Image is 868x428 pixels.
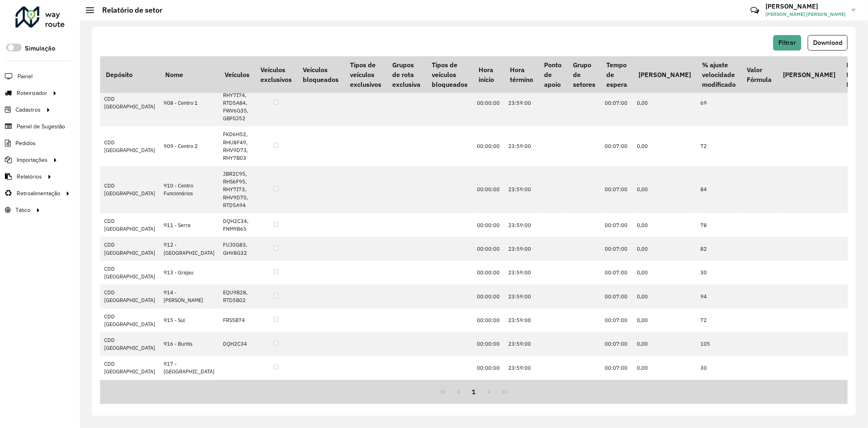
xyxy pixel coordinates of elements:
td: 908 - Centro 1 [160,79,219,126]
td: 911 - Serra [160,213,219,237]
td: 69 [696,79,741,126]
td: 00:00:00 [473,126,504,166]
th: Hora início [473,56,504,93]
td: 910 - Centro Funcionários [160,166,219,213]
td: 915 - Sul [160,309,219,332]
h2: Relatório de setor [94,6,162,15]
td: 912 - [GEOGRAPHIC_DATA] [160,237,219,260]
td: 23:59:00 [504,166,538,213]
td: 00:07:00 [601,309,633,332]
td: 84 [696,166,741,213]
th: Tipos de veículos exclusivos [344,56,387,93]
td: 00:00:00 [473,237,504,260]
td: CDD [GEOGRAPHIC_DATA] [100,213,160,237]
label: Simulação [25,44,55,53]
td: 917 - [GEOGRAPHIC_DATA] [160,356,219,379]
td: 0,00 [633,332,696,356]
span: Relatórios [17,172,42,181]
td: 23:59:00 [504,285,538,308]
span: Tático [15,206,31,214]
td: 00:07:00 [601,166,633,213]
th: [PERSON_NAME] [777,56,841,93]
td: 0,00 [633,126,696,166]
td: 105 [696,332,741,356]
td: CDD [GEOGRAPHIC_DATA] [100,285,160,308]
th: Grupos de rota exclusiva [387,56,426,93]
td: 0,00 [633,166,696,213]
td: 0,00 [633,213,696,237]
span: Pedidos [15,139,36,148]
td: CDD [GEOGRAPHIC_DATA] [100,309,160,332]
th: Veículos [219,56,255,93]
td: CDD [GEOGRAPHIC_DATA] [100,356,160,379]
td: 00:07:00 [601,356,633,379]
td: 916 - Buritis [160,332,219,356]
td: 23:59:00 [504,261,538,285]
td: 23:59:00 [504,309,538,332]
td: 82 [696,237,741,260]
span: [PERSON_NAME] [PERSON_NAME] [765,11,846,18]
button: Filtrar [773,35,801,51]
th: Ponto de apoio [539,56,567,93]
td: 94 [696,285,741,308]
td: 72 [696,126,741,166]
td: CDD [GEOGRAPHIC_DATA] [100,261,160,285]
th: % ajuste velocidade modificado [696,56,741,93]
td: 00:00:00 [473,285,504,308]
td: RFZ5E24, RHY7I74, RTD5A84, FWV6G35, GBF0J52 [219,79,255,126]
td: 00:07:00 [601,261,633,285]
td: 78 [696,213,741,237]
th: Hora término [504,56,538,93]
a: Contato Rápido [746,2,763,19]
th: Nome [160,56,219,93]
td: 30 [696,356,741,379]
td: 00:00:00 [473,79,504,126]
td: 0,00 [633,285,696,308]
td: 30 [696,261,741,285]
td: 0,00 [633,309,696,332]
th: Grupo de setores [567,56,601,93]
span: Roteirizador [17,89,47,97]
td: 00:00:00 [473,309,504,332]
td: JBR2C95, RHS6F95, RHY7I73, RHV9D70, RTD5A94 [219,166,255,213]
th: Valor Fórmula [741,56,777,93]
td: DQH2C34 [219,332,255,356]
button: Download [808,35,848,51]
th: Veículos exclusivos [255,56,297,93]
td: 0,00 [633,261,696,285]
td: CDD [GEOGRAPHIC_DATA] [100,126,160,166]
td: FKD6H52, RHU8F49, RHV9D73, RHY7B03 [219,126,255,166]
span: Painel [17,72,33,81]
h3: [PERSON_NAME] [765,2,846,10]
td: 23:59:00 [504,79,538,126]
td: 00:00:00 [473,356,504,379]
td: 72 [696,309,741,332]
td: 23:59:00 [504,237,538,260]
span: Painel de Sugestão [17,122,65,131]
span: Filtrar [778,39,796,46]
td: CDD [GEOGRAPHIC_DATA] [100,237,160,260]
td: 23:59:00 [504,126,538,166]
span: Cadastros [15,106,41,114]
td: 00:07:00 [601,79,633,126]
td: 914 - [PERSON_NAME] [160,285,219,308]
th: Tempo de espera [601,56,633,93]
td: 23:59:00 [504,332,538,356]
th: Depósito [100,56,160,93]
td: EQU9B28, RTD5B02 [219,285,255,308]
td: FUJ0G83, GHV8G32 [219,237,255,260]
td: CDD [GEOGRAPHIC_DATA] [100,166,160,213]
td: 0,00 [633,237,696,260]
td: FRS5B74 [219,309,255,332]
td: 0,00 [633,79,696,126]
td: 00:00:00 [473,332,504,356]
td: 00:00:00 [473,213,504,237]
td: 0,00 [633,356,696,379]
td: 00:07:00 [601,332,633,356]
td: 23:59:00 [504,356,538,379]
td: 00:00:00 [473,261,504,285]
th: [PERSON_NAME] [633,56,696,93]
td: 00:07:00 [601,213,633,237]
td: 23:59:00 [504,213,538,237]
td: DQH2C34, FNM9B65 [219,213,255,237]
